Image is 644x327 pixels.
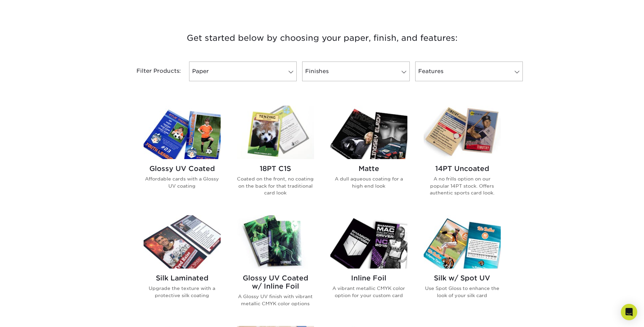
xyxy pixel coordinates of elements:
a: Silk w/ Spot UV Trading Cards Silk w/ Spot UV Use Spot Gloss to enhance the look of your silk card [424,215,501,318]
a: Paper [189,62,297,81]
img: 18PT C1S Trading Cards [237,106,314,159]
h2: 18PT C1S [237,165,314,173]
a: Features [415,62,523,81]
h2: Inline Foil [330,274,407,282]
h3: Get started below by choosing your paper, finish, and features: [124,23,521,53]
h2: Glossy UV Coated [144,165,221,173]
p: Upgrade the texture with a protective silk coating [144,285,221,299]
img: Matte Trading Cards [330,106,407,159]
a: 18PT C1S Trading Cards 18PT C1S Coated on the front, no coating on the back for that traditional ... [237,106,314,207]
img: Glossy UV Coated Trading Cards [144,106,221,159]
h2: Silk w/ Spot UV [424,274,501,282]
a: Silk Laminated Trading Cards Silk Laminated Upgrade the texture with a protective silk coating [144,215,221,318]
img: Silk Laminated Trading Cards [144,215,221,269]
img: Inline Foil Trading Cards [330,215,407,269]
h2: Silk Laminated [144,274,221,282]
p: Coated on the front, no coating on the back for that traditional card look [237,175,314,196]
img: 14PT Uncoated Trading Cards [424,106,501,159]
a: Finishes [302,62,410,81]
h2: 14PT Uncoated [424,165,501,173]
p: A no frills option on our popular 14PT stock. Offers authentic sports card look. [424,175,501,196]
h2: Matte [330,165,407,173]
p: A dull aqueous coating for a high end look [330,175,407,189]
p: Affordable cards with a Glossy UV coating [144,175,221,189]
div: Filter Products: [118,62,186,81]
h2: Glossy UV Coated w/ Inline Foil [237,274,314,290]
a: Glossy UV Coated Trading Cards Glossy UV Coated Affordable cards with a Glossy UV coating [144,106,221,207]
a: 14PT Uncoated Trading Cards 14PT Uncoated A no frills option on our popular 14PT stock. Offers au... [424,106,501,207]
p: Use Spot Gloss to enhance the look of your silk card [424,285,501,299]
img: Glossy UV Coated w/ Inline Foil Trading Cards [237,215,314,269]
p: A vibrant metallic CMYK color option for your custom card [330,285,407,299]
a: Inline Foil Trading Cards Inline Foil A vibrant metallic CMYK color option for your custom card [330,215,407,318]
a: Matte Trading Cards Matte A dull aqueous coating for a high end look [330,106,407,207]
div: Open Intercom Messenger [621,304,637,320]
img: Silk w/ Spot UV Trading Cards [424,215,501,269]
p: A Glossy UV finish with vibrant metallic CMYK color options [237,293,314,307]
a: Glossy UV Coated w/ Inline Foil Trading Cards Glossy UV Coated w/ Inline Foil A Glossy UV finish ... [237,215,314,318]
